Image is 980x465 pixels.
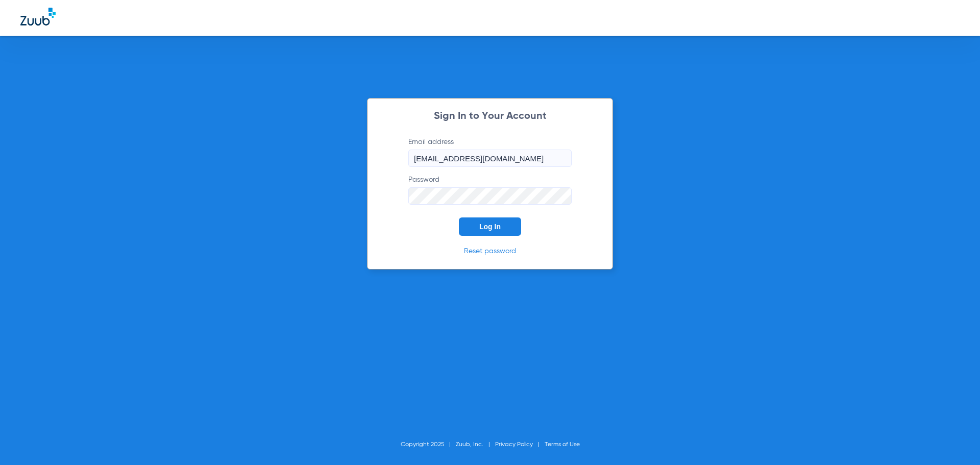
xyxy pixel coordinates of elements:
[401,439,456,450] li: Copyright 2025
[464,248,516,255] a: Reset password
[408,137,572,167] label: Email address
[929,416,980,465] iframe: Chat Widget
[408,187,572,205] input: Password
[408,175,572,205] label: Password
[408,150,572,167] input: Email address
[456,439,495,450] li: Zuub, Inc.
[459,217,521,236] button: Log In
[20,8,56,26] img: Zuub Logo
[479,223,501,231] span: Log In
[545,442,580,448] a: Terms of Use
[495,442,533,448] a: Privacy Policy
[393,111,587,121] h2: Sign In to Your Account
